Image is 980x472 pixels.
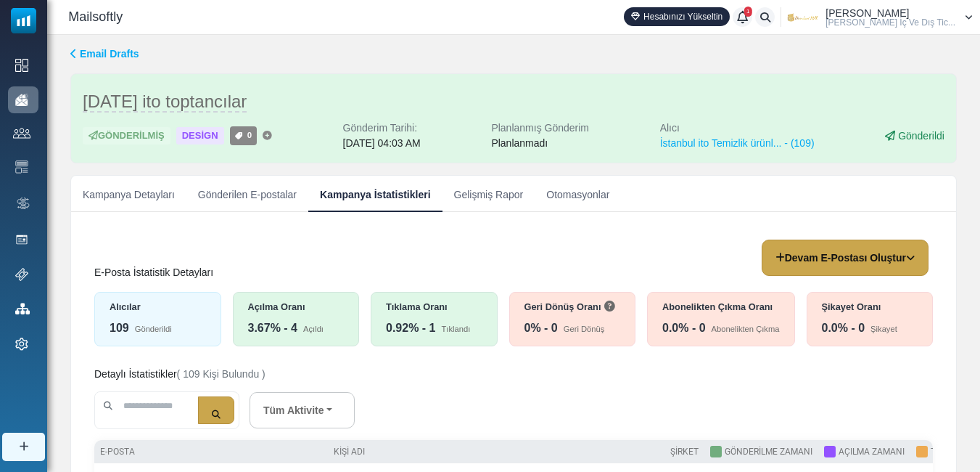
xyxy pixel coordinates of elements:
img: email-templates-icon.svg [15,160,28,174]
span: Gönderildi [898,130,944,142]
img: contacts-icon.svg [13,128,30,138]
div: Design [176,127,224,145]
div: Şikayet [870,323,897,335]
a: 1 [733,7,752,27]
div: Planlanmış Gönderim [491,121,589,136]
a: Hesabınızı Yükseltin [624,7,730,26]
span: [PERSON_NAME] İç Ve Dış Tic... [825,18,955,27]
div: Alıcılar [110,300,206,314]
img: landing_pages.svg [15,233,28,246]
span: 0 [247,131,252,139]
a: Açılma Zamanı [839,447,905,457]
div: Detaylı İstatistikler [94,367,265,382]
span: 1 [744,7,752,17]
div: Açıldı [303,323,324,335]
div: 0% - 0 [524,320,558,337]
span: [PERSON_NAME] [825,8,909,18]
a: Tüm Aktivite [250,392,355,428]
div: [DATE] 04:03 AM [343,136,421,151]
span: Planlanmadı [491,137,548,149]
a: Otomasyonlar [535,176,621,212]
span: translation missing: tr.ms_sidebar.email_drafts [80,48,139,60]
a: İstanbul ito Temizlik ürünl... - (109) [660,137,815,149]
img: User Logo [786,7,822,28]
span: ( 109 Kişi Bulundu ) [177,368,265,380]
div: Abonelikten Çıkma Oranı [662,300,780,314]
a: Gelişmiş Rapor [442,176,535,212]
div: Gönderilmiş [83,127,170,145]
div: 0.0% - 0 [662,320,706,337]
div: Tıklama Oranı [386,300,482,314]
div: Geri Dönüş [564,323,605,335]
a: E-posta [100,447,135,457]
a: User Logo [PERSON_NAME] [PERSON_NAME] İç Ve Dış Tic... [786,7,973,28]
div: 3.67% - 4 [248,320,297,337]
a: Etiket Ekle [263,131,272,141]
a: Kampanya Detayları [71,176,186,212]
img: mailsoftly_icon_blue_white.svg [11,8,36,33]
button: Devam E-Postası Oluştur [762,240,928,276]
div: Gönderildi [135,323,172,335]
a: 0 [230,126,257,145]
div: 0.0% - 0 [822,320,865,337]
a: Gönderilme Zamanı [725,447,812,457]
img: dashboard-icon.svg [15,59,28,72]
span: Mailsoftly [68,7,123,27]
div: Tıklandı [441,323,470,335]
div: Alıcı [660,121,815,136]
div: E-Posta İstatistik Detayları [94,265,213,280]
a: Gönderilen E-postalar [186,176,308,212]
img: campaigns-icon-active.png [15,94,28,106]
div: 109 [110,320,129,337]
a: Şirket [670,447,699,457]
a: Kampanya İstatistikleri [308,176,442,212]
div: Abonelikten Çıkma [712,323,780,335]
div: Geri Dönüş Oranı [524,300,621,314]
div: Gönderim Tarihi: [343,121,421,136]
i: Bir e-posta alıcısına ulaşamadığında geri döner. Bu, dolu bir gelen kutusu nedeniyle geçici olara... [604,301,614,312]
div: Şikayet Oranı [822,300,918,314]
div: 0.92% - 1 [386,320,435,337]
img: support-icon.svg [15,268,28,281]
span: [DATE] ito toptancılar [83,91,247,113]
a: Email Drafts [70,46,139,62]
div: Açılma Oranı [248,300,345,314]
a: Kişi Adı [334,447,365,457]
img: settings-icon.svg [15,338,28,351]
img: workflow.svg [15,195,31,212]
